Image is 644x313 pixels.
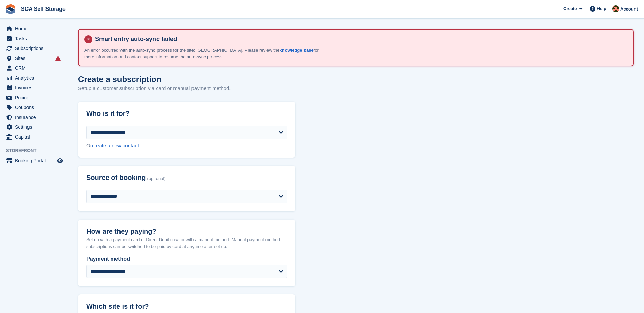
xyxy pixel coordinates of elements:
a: SCA Self Storage [18,3,68,15]
span: Home [15,24,56,34]
a: menu [3,34,64,43]
img: stora-icon-8386f47178a22dfd0bd8f6a31ec36ba5ce8667c1dd55bd0f319d3a0aa187defe.svg [5,4,16,14]
span: Pricing [15,93,56,102]
p: Setup a customer subscription via card or manual payment method. [78,85,231,92]
span: Invoices [15,83,56,92]
span: CRM [15,63,56,73]
span: Help [597,5,606,12]
a: create a new contact [92,143,139,148]
h2: Which site is it for? [86,302,287,310]
a: menu [3,44,64,53]
a: menu [3,73,64,83]
h1: Create a subscription [78,75,161,84]
span: Booking Portal [15,156,56,165]
a: menu [3,93,64,102]
a: menu [3,63,64,73]
p: Set up with a payment card or Direct Debit now, or with a manual method. Manual payment method su... [86,236,287,250]
div: Or [86,142,287,150]
h2: Who is it for? [86,110,287,118]
span: Insurance [15,112,56,122]
img: Sarah Race [612,5,619,12]
span: Source of booking [86,174,146,182]
span: Coupons [15,103,56,112]
span: Account [620,6,638,13]
span: Create [563,5,577,12]
span: Subscriptions [15,44,56,53]
a: menu [3,54,64,63]
a: menu [3,122,64,132]
span: Storefront [6,147,68,154]
a: menu [3,156,64,165]
span: Capital [15,132,56,142]
label: Payment method [86,255,287,263]
a: menu [3,103,64,112]
a: menu [3,112,64,122]
span: Settings [15,122,56,132]
h4: Smart entry auto-sync failed [92,35,628,43]
span: (optional) [147,176,166,181]
i: Smart entry sync failures have occurred [55,56,61,61]
a: menu [3,132,64,142]
span: Tasks [15,34,56,43]
span: Sites [15,54,56,63]
a: knowledge base [279,48,313,53]
span: Analytics [15,73,56,83]
h2: How are they paying? [86,228,287,235]
a: menu [3,83,64,92]
p: An error occurred with the auto-sync process for the site: [GEOGRAPHIC_DATA]. Please review the f... [84,47,322,60]
a: Preview store [56,156,64,165]
a: menu [3,24,64,34]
